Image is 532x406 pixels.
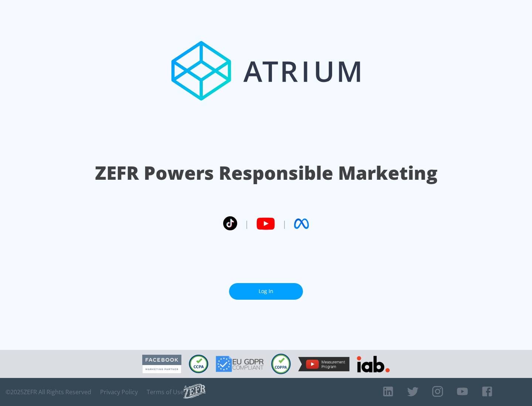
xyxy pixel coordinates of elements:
img: Facebook Marketing Partner [142,355,181,374]
a: Terms of Use [147,388,184,396]
span: | [282,218,287,229]
img: GDPR Compliant [216,356,264,372]
img: CCPA Compliant [189,355,208,373]
h1: ZEFR Powers Responsible Marketing [95,160,437,186]
img: IAB [357,356,390,372]
span: | [245,218,249,229]
img: COPPA Compliant [271,354,291,374]
img: YouTube Measurement Program [298,357,349,371]
span: © 2025 ZEFR All Rights Reserved [6,388,91,396]
a: Privacy Policy [100,388,138,396]
a: Log In [229,283,303,300]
